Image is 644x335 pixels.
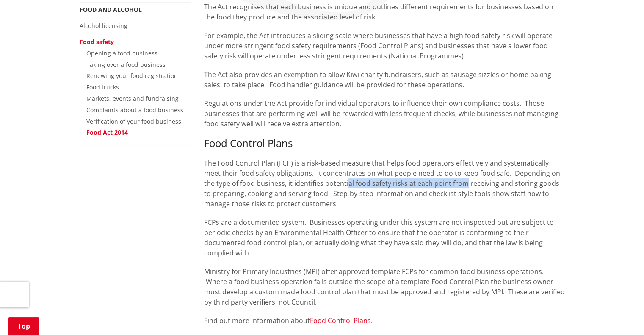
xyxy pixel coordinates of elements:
a: Food safety [80,38,114,46]
a: Food and alcohol [80,6,142,14]
a: Taking over a food business [86,61,166,69]
h3: Food Control Plans [204,137,565,150]
p: Find out more information about . [204,316,565,326]
a: Food trucks [86,83,119,91]
a: Alcohol licensing [80,22,127,30]
a: Top [8,317,39,335]
a: Verification of your food business [86,117,181,125]
p: Ministry for Primary Industries (MPI) offer approved template FCPs for common food business opera... [204,266,565,307]
a: Renewing your food registration [86,72,178,80]
p: FCPs are a documented system. Businesses operating under this system are not inspected but are su... [204,217,565,258]
p: For example, the Act introduces a sliding scale where businesses that have a high food safety ris... [204,30,565,61]
a: Opening a food business [86,49,158,57]
a: Markets, events and fundraising [86,94,179,102]
a: Food Act 2014 [86,128,128,136]
iframe: Messenger Launcher [605,299,636,330]
a: Complaints about a food business [86,106,183,114]
p: The Act recognises that each business is unique and outlines different requirements for businesse... [204,2,565,22]
p: The Act also provides an exemption to allow Kiwi charity fundraisers, such as sausage sizzles or ... [204,69,565,90]
p: The Food Control Plan (FCP) is a risk-based measure that helps food operators effectively and sys... [204,158,565,209]
a: Food Control Plans [310,316,371,325]
p: Regulations under the Act provide for individual operators to influence their own compliance cost... [204,98,565,129]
